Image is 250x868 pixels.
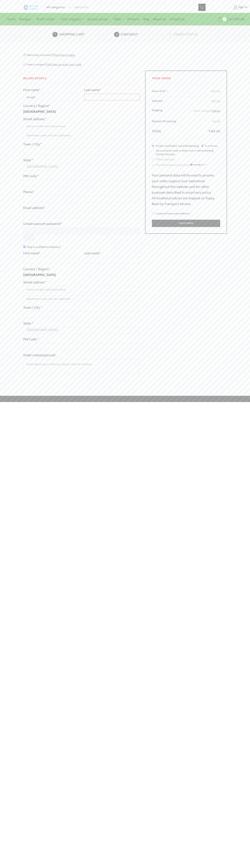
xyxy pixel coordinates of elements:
a: Click here to login [53,53,75,57]
strong: [GEOGRAPHIC_DATA] [23,109,56,115]
bdi: 60.00 [234,16,245,22]
abbr: required [190,211,191,216]
span: State [23,327,140,334]
span: ₹ [212,109,213,113]
input: House number and street name [23,123,140,129]
input: Search for... [73,4,198,11]
input: Apartment, suite, unit, etc. (optional) [23,295,140,302]
label: Credit Card/Debit Card/NetBanking [156,143,219,149]
a: About Us [151,15,168,23]
label: Town / City [23,141,42,147]
a: Home [5,15,18,23]
div: Have a coupon? [23,63,227,67]
label: Offline Payment [156,157,175,162]
input: House number and street name [23,286,140,293]
a: Contact Us [168,15,187,23]
button: Show password [23,234,35,241]
a: Shopping cart [52,32,113,37]
a: privacy policy [190,189,211,196]
bdi: 60.00 [211,89,220,94]
label: Street address [23,280,47,285]
label: Other Charges: [193,108,220,114]
input: Ship to a different address? [23,246,26,248]
label: Town / City [23,305,42,310]
label: Phone [23,189,34,195]
strong: × 1 [165,89,167,93]
span: ₹ [212,119,214,124]
label: Country / Region [23,103,50,109]
label: Last name [84,250,101,256]
input: I accept all terms and conditions. * [152,212,154,214]
label: First name [23,250,40,256]
img: Credit Card/Debit Card/NetBanking [200,143,218,148]
a: 1 Cart ₹60.00 [209,16,245,23]
label: State [23,321,33,326]
bdi: 60.00 [211,99,220,104]
label: Country / Region [23,266,50,272]
a: Blog [142,15,151,23]
button: Search button [198,4,206,11]
span: Billing Details [23,76,46,81]
bdi: 164.00 [209,128,220,134]
span: 1 [223,17,226,21]
bdi: 100.00 [212,109,220,113]
p: Pay securely by Credit or Debit card or Internet Banking through Razorpay. [156,149,220,156]
th: Shipping [152,106,184,117]
label: First name [23,87,40,93]
span: ₹ [209,128,211,134]
span: State [23,164,140,171]
input: Apartment, suite, unit, etc. (optional) [23,132,140,139]
label: PIN Code [23,173,39,179]
span: I accept all terms and conditions. [155,211,190,216]
label: State [23,157,33,163]
a: Brush Cutter [35,15,59,23]
p: Your personal data will be used to process your order, support your experience throughout this we... [152,173,220,207]
th: Payment Processing [152,117,184,126]
label: Create account password [23,221,62,227]
a: Enter your coupon code [46,62,81,67]
th: Subtotal [152,96,184,106]
bdi: 4.00 [212,119,220,124]
a: Filter [112,15,125,23]
span: (optional) [41,352,56,358]
span: Ship to a different address? [27,245,61,249]
div: Returning customer? [23,53,227,57]
a: Products [125,15,142,23]
span: ₹ [211,99,212,104]
label: Email address [23,205,45,211]
label: Last name [84,87,101,93]
span: Your order [152,76,171,81]
span: ₹ [211,89,212,94]
label: PIN Code [23,336,39,342]
label: PhonePe Payment Solutions [156,163,208,168]
button: Place order [152,220,220,227]
a: Raingun [18,15,35,23]
img: PhonePe Payment Solutions [190,163,208,166]
label: Street address [23,116,47,122]
strong: [GEOGRAPHIC_DATA] [23,272,56,278]
span: Cart [226,17,234,22]
span: Sign in [237,5,247,10]
td: Heera Drill [152,87,184,96]
span: Maharashtra [27,327,129,332]
span: Maharashtra [27,164,129,169]
a: Sign in [211,4,247,11]
a: Drip Irrigation [59,15,86,23]
a: Sprayer pump [86,15,112,23]
span: ₹ [234,16,236,22]
th: Total [152,126,184,134]
label: Order notes [23,352,56,358]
